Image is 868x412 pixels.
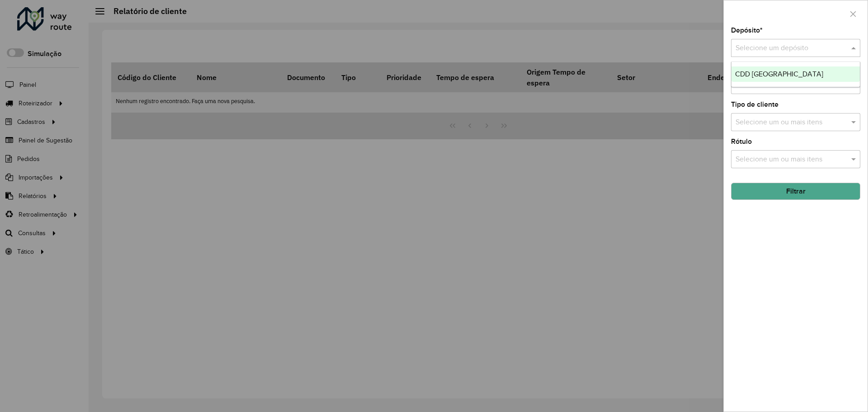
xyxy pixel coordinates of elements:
[731,25,763,36] label: Depósito
[731,136,752,147] label: Rótulo
[731,183,860,200] button: Filtrar
[735,70,823,78] span: CDD [GEOGRAPHIC_DATA]
[731,62,860,87] ng-dropdown-panel: Options list
[731,99,778,110] label: Tipo de cliente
